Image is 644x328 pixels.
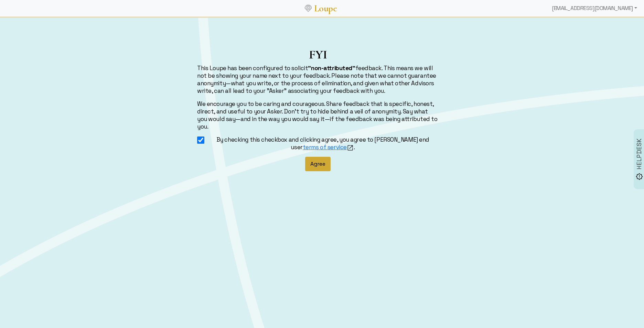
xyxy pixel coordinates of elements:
img: FFFF [347,144,354,151]
a: terms of serviceFFFF [303,143,354,151]
img: Loupe Logo [305,5,312,12]
a: Loupe [312,2,339,15]
img: brightness_alert_FILL0_wght500_GRAD0_ops.svg [636,173,643,180]
p: This Loupe has been configured to solicit feedback. This means we will not be showing your name n... [197,64,439,95]
h1: FYI [197,47,439,62]
label: By checking this checkbox and clicking agree, you agree to [PERSON_NAME] end user . [207,136,439,151]
button: Agree [305,157,331,171]
p: We encourage you to be caring and courageous. Share feedback that is specific, honest, direct, an... [197,100,439,130]
div: [EMAIL_ADDRESS][DOMAIN_NAME] [549,1,640,15]
strong: "non-attributed" [308,64,355,72]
